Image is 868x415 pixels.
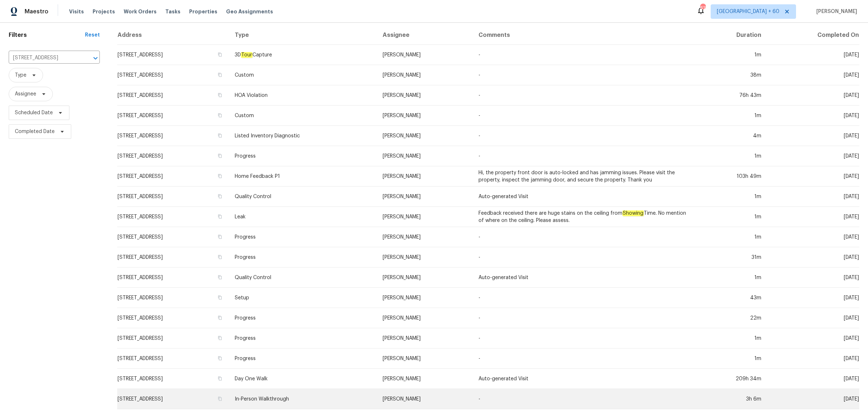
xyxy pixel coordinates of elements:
[377,45,472,65] td: [PERSON_NAME]
[229,389,377,409] td: In-Person Walkthrough
[229,348,377,369] td: Progress
[85,31,100,39] div: Reset
[695,26,767,45] th: Duration
[165,9,180,14] span: Tasks
[217,335,223,341] button: Copy Address
[229,45,377,65] td: 3D Capture
[473,268,695,288] td: Auto-generated Visit
[229,85,377,106] td: HOA Violation
[473,247,695,268] td: -
[767,348,859,369] td: [DATE]
[117,126,229,146] td: [STREET_ADDRESS]
[473,389,695,409] td: -
[117,65,229,85] td: [STREET_ADDRESS]
[473,207,695,227] td: Feedback received there are huge stains on the ceiling from Time. No mention of where on the ceil...
[377,288,472,308] td: [PERSON_NAME]
[117,348,229,369] td: [STREET_ADDRESS]
[229,207,377,227] td: Leak
[767,268,859,288] td: [DATE]
[473,166,695,187] td: Hi, the property front door is auto-locked and has jamming issues. Please visit the property, ins...
[767,146,859,166] td: [DATE]
[695,126,767,146] td: 4m
[229,146,377,166] td: Progress
[695,328,767,348] td: 1m
[767,207,859,227] td: [DATE]
[229,65,377,85] td: Custom
[124,8,157,15] span: Work Orders
[117,207,229,227] td: [STREET_ADDRESS]
[767,187,859,207] td: [DATE]
[117,166,229,187] td: [STREET_ADDRESS]
[117,45,229,65] td: [STREET_ADDRESS]
[229,288,377,308] td: Setup
[117,146,229,166] td: [STREET_ADDRESS]
[473,348,695,369] td: -
[767,126,859,146] td: [DATE]
[117,187,229,207] td: [STREET_ADDRESS]
[217,132,223,139] button: Copy Address
[217,193,223,200] button: Copy Address
[377,227,472,247] td: [PERSON_NAME]
[473,85,695,106] td: -
[217,92,223,98] button: Copy Address
[767,166,859,187] td: [DATE]
[377,308,472,328] td: [PERSON_NAME]
[117,227,229,247] td: [STREET_ADDRESS]
[377,166,472,187] td: [PERSON_NAME]
[15,90,36,98] span: Assignee
[695,146,767,166] td: 1m
[695,45,767,65] td: 1m
[229,369,377,389] td: Day One Walk
[117,328,229,348] td: [STREET_ADDRESS]
[15,109,53,116] span: Scheduled Date
[377,389,472,409] td: [PERSON_NAME]
[377,65,472,85] td: [PERSON_NAME]
[377,328,472,348] td: [PERSON_NAME]
[813,8,857,15] span: [PERSON_NAME]
[767,369,859,389] td: [DATE]
[229,247,377,268] td: Progress
[117,247,229,268] td: [STREET_ADDRESS]
[767,85,859,106] td: [DATE]
[473,369,695,389] td: Auto-generated Visit
[117,26,229,45] th: Address
[767,288,859,308] td: [DATE]
[217,213,223,220] button: Copy Address
[695,348,767,369] td: 1m
[377,247,472,268] td: [PERSON_NAME]
[93,8,115,15] span: Projects
[217,173,223,179] button: Copy Address
[695,187,767,207] td: 1m
[217,395,223,402] button: Copy Address
[217,153,223,159] button: Copy Address
[377,187,472,207] td: [PERSON_NAME]
[622,210,644,216] em: Showing
[767,45,859,65] td: [DATE]
[229,187,377,207] td: Quality Control
[241,52,252,58] em: Tour
[695,85,767,106] td: 76h 43m
[767,106,859,126] td: [DATE]
[229,308,377,328] td: Progress
[229,106,377,126] td: Custom
[473,227,695,247] td: -
[695,288,767,308] td: 43m
[473,45,695,65] td: -
[473,328,695,348] td: -
[695,247,767,268] td: 31m
[767,328,859,348] td: [DATE]
[767,247,859,268] td: [DATE]
[767,308,859,328] td: [DATE]
[117,106,229,126] td: [STREET_ADDRESS]
[69,8,84,15] span: Visits
[473,288,695,308] td: -
[473,146,695,166] td: -
[217,315,223,321] button: Copy Address
[377,207,472,227] td: [PERSON_NAME]
[189,8,217,15] span: Properties
[700,4,705,12] div: 618
[767,227,859,247] td: [DATE]
[695,308,767,328] td: 22m
[9,31,85,39] h1: Filters
[90,53,101,63] button: Open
